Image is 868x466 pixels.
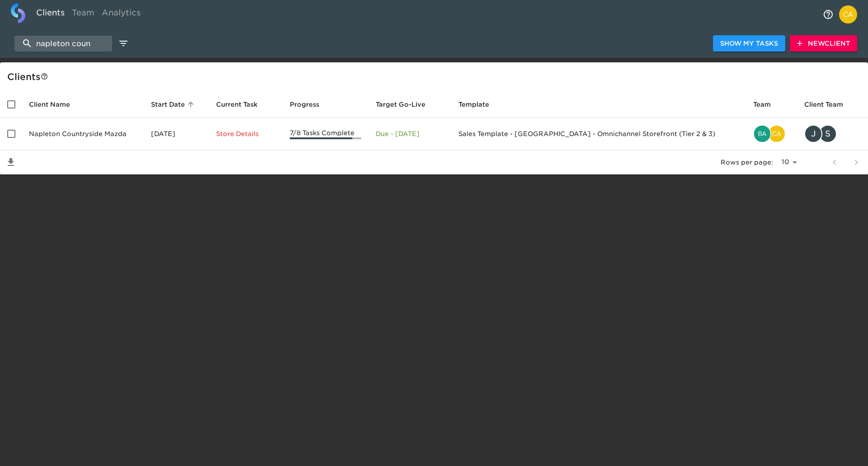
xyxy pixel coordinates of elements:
[713,35,785,52] button: Show My Tasks
[144,118,209,151] td: [DATE]
[216,99,269,110] span: Current Task
[14,36,112,52] input: search
[817,4,839,25] button: notifications
[376,129,444,138] p: Due - [DATE]
[753,99,783,110] span: Team
[68,3,98,25] a: Team
[720,38,778,49] span: Show My Tasks
[216,99,258,110] span: This is the next Task in this Hub that should be completed
[116,36,131,51] button: edit
[777,155,800,169] select: rows per page
[216,129,275,138] p: Store Details
[819,125,837,143] div: S
[458,99,501,110] span: Template
[790,35,857,52] button: NewClient
[754,126,770,142] img: bailey.rubin@cdk.com
[41,73,48,80] svg: This is a list of all of your clients and clients shared with you
[98,3,144,25] a: Analytics
[290,99,331,110] span: Progress
[804,125,861,143] div: jherwehe@napletonmail.com, spn@napletonmail.com
[283,118,368,151] td: 7/8 Tasks Complete
[753,125,790,143] div: bailey.rubin@cdk.com, catherine.manisharaj@cdk.com
[11,3,25,23] img: logo
[7,70,864,84] div: Client s
[769,126,785,142] img: catherine.manisharaj@cdk.com
[451,118,746,151] td: Sales Template - [GEOGRAPHIC_DATA] - Omnichannel Storefront (Tier 2 & 3)
[151,99,197,110] span: Start Date
[376,99,425,110] span: Calculated based on the start date and the duration of all Tasks contained in this Hub.
[33,3,68,25] a: Clients
[376,99,437,110] span: Target Go-Live
[721,158,773,167] p: Rows per page:
[797,38,850,49] span: New Client
[804,125,822,143] div: J
[29,99,82,110] span: Client Name
[804,99,855,110] span: Client Team
[22,118,144,151] td: Napleton Countryside Mazda
[839,5,857,24] img: Profile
